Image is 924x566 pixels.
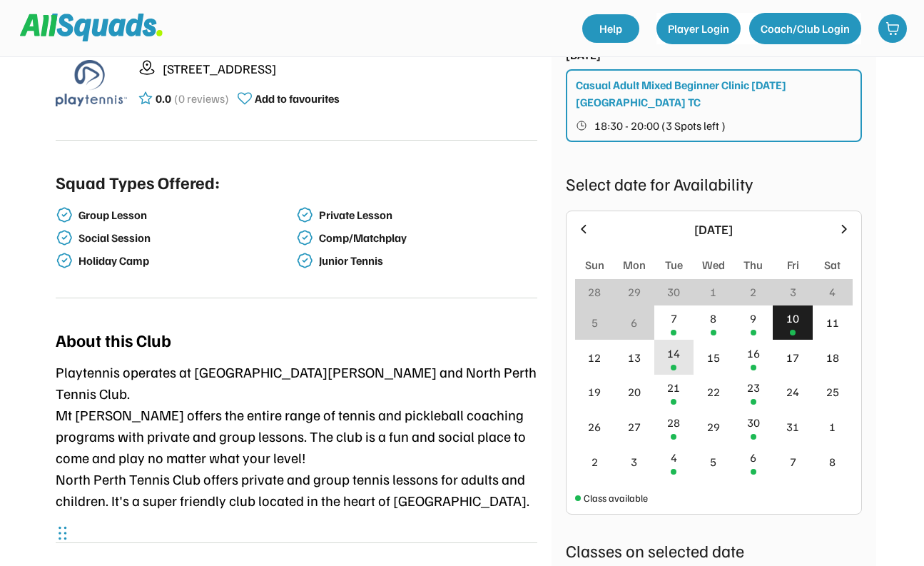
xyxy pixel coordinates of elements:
[829,283,836,300] div: 4
[667,379,680,396] div: 21
[592,453,598,470] div: 2
[667,345,680,362] div: 14
[750,449,756,466] div: 6
[296,252,313,269] img: check-verified-01.svg
[585,256,604,273] div: Sun
[56,169,220,195] div: Squad Types Offered:
[582,14,639,43] a: Help
[56,327,171,353] div: About this Club
[588,349,601,366] div: 12
[174,90,229,107] div: (0 reviews)
[656,13,741,44] button: Player Login
[790,283,796,300] div: 3
[750,283,756,300] div: 2
[576,116,853,135] button: 18:30 - 20:00 (3 Spots left )
[747,414,760,431] div: 30
[786,349,799,366] div: 17
[56,252,73,269] img: check-verified-01.svg
[296,206,313,223] img: check-verified-01.svg
[599,220,828,239] div: [DATE]
[631,453,637,470] div: 3
[628,283,641,300] div: 29
[588,283,601,300] div: 28
[296,229,313,246] img: check-verified-01.svg
[56,361,537,511] div: Playtennis operates at [GEOGRAPHIC_DATA][PERSON_NAME] and North Perth Tennis Club. Mt [PERSON_NAM...
[566,171,862,196] div: Select date for Availability
[750,310,756,327] div: 9
[747,379,760,396] div: 23
[885,21,900,36] img: shopping-cart-01%20%281%29.svg
[829,453,836,470] div: 8
[592,314,598,331] div: 5
[702,256,725,273] div: Wed
[790,453,796,470] div: 7
[156,90,171,107] div: 0.0
[707,418,720,435] div: 29
[829,418,836,435] div: 1
[665,256,683,273] div: Tue
[787,256,799,273] div: Fri
[786,310,799,327] div: 10
[628,349,641,366] div: 13
[671,449,677,466] div: 4
[594,120,726,131] span: 18:30 - 20:00 (3 Spots left )
[747,345,760,362] div: 16
[710,310,716,327] div: 8
[588,383,601,400] div: 19
[566,537,862,563] div: Classes on selected date
[78,208,294,222] div: Group Lesson
[163,59,537,79] div: [STREET_ADDRESS]
[56,47,127,118] img: playtennis%20blue%20logo%201.png
[78,231,294,245] div: Social Session
[628,383,641,400] div: 20
[584,490,648,505] div: Class available
[255,90,340,107] div: Add to favourites
[319,254,534,268] div: Junior Tennis
[56,229,73,246] img: check-verified-01.svg
[319,231,534,245] div: Comp/Matchplay
[710,283,716,300] div: 1
[631,314,637,331] div: 6
[743,256,763,273] div: Thu
[707,349,720,366] div: 15
[671,310,677,327] div: 7
[628,418,641,435] div: 27
[826,314,839,331] div: 11
[824,256,841,273] div: Sat
[826,349,839,366] div: 18
[710,453,716,470] div: 5
[78,254,294,268] div: Holiday Camp
[20,14,163,41] img: Squad%20Logo.svg
[786,418,799,435] div: 31
[667,414,680,431] div: 28
[576,76,853,111] div: Casual Adult Mixed Beginner Clinic [DATE] [GEOGRAPHIC_DATA] TC
[623,256,646,273] div: Mon
[56,206,73,223] img: check-verified-01.svg
[667,283,680,300] div: 30
[588,418,601,435] div: 26
[826,383,839,400] div: 25
[319,208,534,222] div: Private Lesson
[786,383,799,400] div: 24
[707,383,720,400] div: 22
[749,13,861,44] button: Coach/Club Login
